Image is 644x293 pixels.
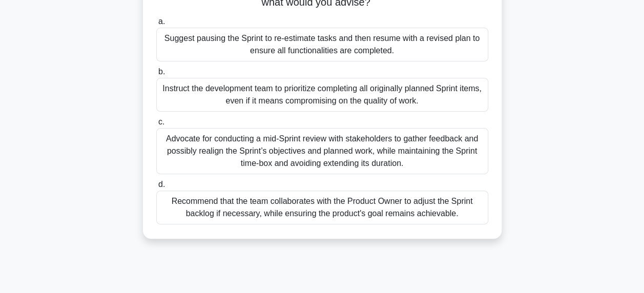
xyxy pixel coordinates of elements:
span: b. [158,67,165,76]
div: Recommend that the team collaborates with the Product Owner to adjust the Sprint backlog if neces... [156,191,488,224]
span: a. [158,17,165,26]
div: Instruct the development team to prioritize completing all originally planned Sprint items, even ... [156,78,488,112]
div: Advocate for conducting a mid-Sprint review with stakeholders to gather feedback and possibly rea... [156,128,488,174]
span: c. [158,117,164,126]
div: Suggest pausing the Sprint to re-estimate tasks and then resume with a revised plan to ensure all... [156,28,488,61]
span: d. [158,180,165,189]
